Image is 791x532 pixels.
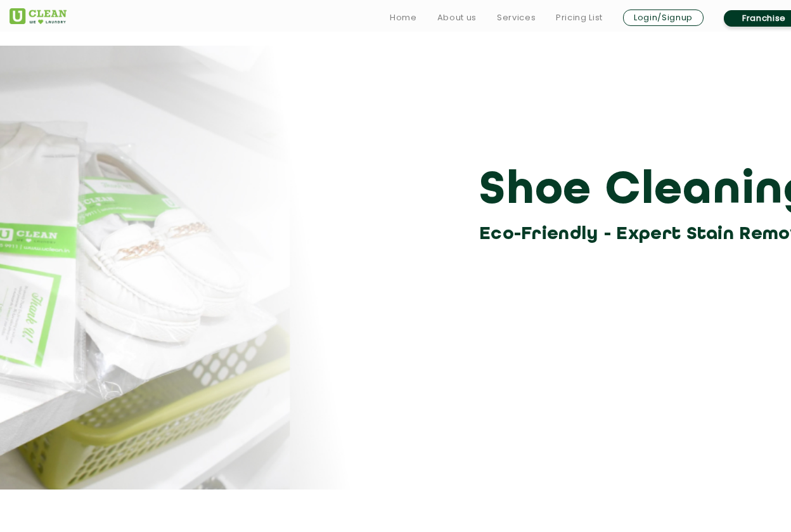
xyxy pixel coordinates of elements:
[556,10,603,25] a: Pricing List
[10,8,67,24] img: UClean Laundry and Dry Cleaning
[623,10,704,26] a: Login/Signup
[437,10,477,25] a: About us
[390,10,417,25] a: Home
[497,10,536,25] a: Services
